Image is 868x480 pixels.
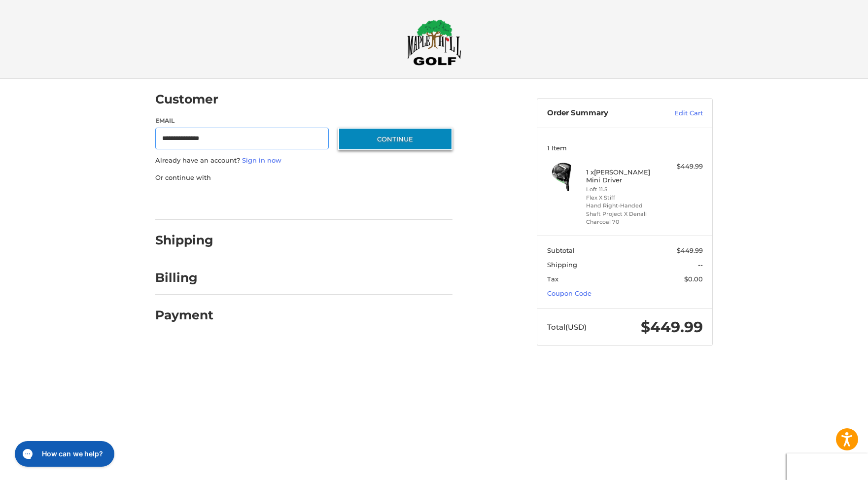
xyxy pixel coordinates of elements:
span: $449.99 [677,246,703,254]
iframe: PayPal-paylater [236,192,310,210]
span: Shipping [547,261,577,269]
button: Continue [338,128,452,150]
a: Edit Cart [653,108,703,118]
iframe: Gorgias live chat messenger [10,438,117,470]
span: Subtotal [547,246,575,254]
h2: Shipping [155,233,213,248]
span: Tax [547,275,558,283]
div: $449.99 [664,162,703,171]
img: Maple Hill Golf [407,19,461,66]
p: Already have an account? [155,156,452,166]
li: Shaft Project X Denali Charcoal 70 [586,210,661,226]
a: Coupon Code [547,289,591,297]
h3: Order Summary [547,108,653,118]
iframe: PayPal-paypal [152,192,226,210]
span: -- [698,261,703,269]
h2: Payment [155,308,213,323]
label: Email [155,116,329,125]
li: Hand Right-Handed [586,202,661,210]
span: $0.00 [684,275,703,283]
iframe: Google Customer Reviews [787,453,868,480]
span: Total (USD) [547,322,587,332]
h4: 1 x [PERSON_NAME] Mini Driver [586,168,661,184]
h3: 1 Item [547,144,703,152]
li: Flex X Stiff [586,194,661,202]
a: Sign in now [242,156,281,164]
span: $449.99 [641,318,703,336]
h2: Billing [155,270,213,285]
li: Loft 11.5 [586,185,661,194]
h2: Customer [155,92,218,107]
p: Or continue with [155,173,452,183]
iframe: PayPal-venmo [319,192,393,210]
